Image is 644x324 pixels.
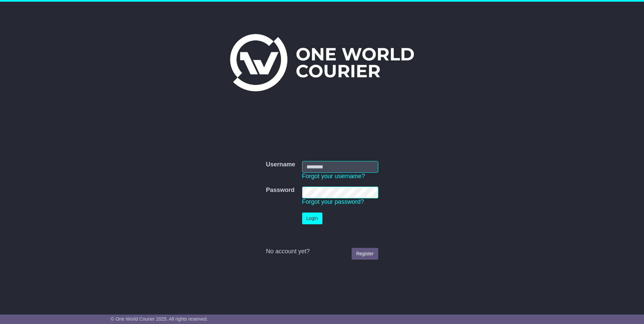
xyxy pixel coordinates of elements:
button: Login [302,213,322,224]
a: Forgot your username? [302,173,365,180]
div: No account yet? [266,248,378,255]
a: Register [352,248,378,260]
label: Password [266,187,294,194]
a: Forgot your password? [302,198,364,205]
img: One World [230,34,414,91]
label: Username [266,161,295,168]
span: © One World Courier 2025. All rights reserved. [111,316,208,322]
